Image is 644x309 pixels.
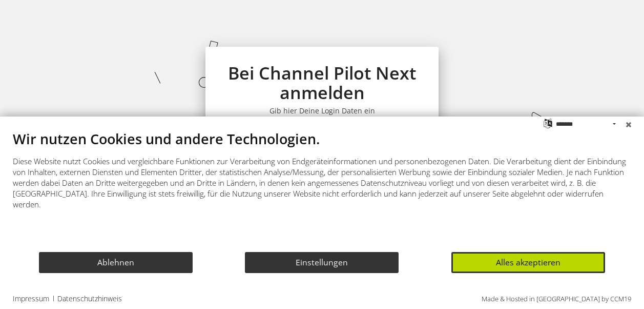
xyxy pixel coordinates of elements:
h3: Gib hier Deine Login Daten ein [222,106,422,115]
label: Sprache auswählen [543,118,553,128]
button: Einstellungen [245,252,399,273]
div: Wir nutzen Cookies und andere Technologien. [13,132,631,146]
a: Impressum [13,294,49,304]
button: Schließen [621,117,636,132]
button: Ablehnen [39,252,193,273]
div: Diese Website nutzt Cookies und vergleichbare Funktionen zur Verarbeitung von Endgeräteinformatio... [13,156,631,210]
button: Alles akzeptieren [451,252,605,273]
h1: Bei Channel Pilot Next anmelden [222,63,422,103]
select: Sprache auswählen [556,117,620,131]
a: Datenschutzhinweis [57,294,122,304]
a: Made & Hosted in [GEOGRAPHIC_DATA] by CCM19 [482,294,631,303]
